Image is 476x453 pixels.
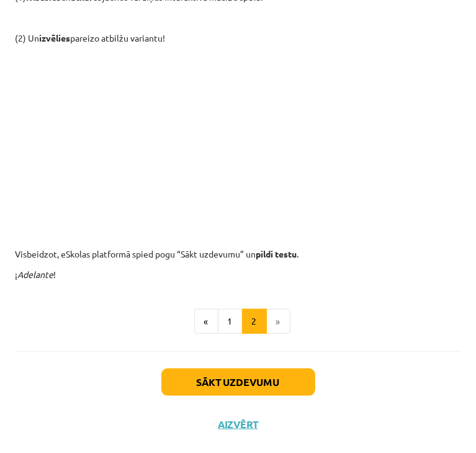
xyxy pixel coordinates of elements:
[15,52,461,237] iframe: 3. nodarbība. Mana māja un darbības vārds ''hay"/ Mi Casa y El Verbo Hay (Haber)
[256,248,297,259] b: pildi testu
[218,309,243,334] button: 1
[161,369,315,396] button: Sākt uzdevumu
[15,32,461,45] p: (2) Un pareizo atbilžu variantu!
[15,268,461,281] p: ¡ !
[194,309,218,334] button: «
[17,269,53,280] i: Adelante
[215,418,262,431] button: Aizvērt
[15,248,461,261] p: Visbeidzot, eSkolas platformā spied pogu “Sākt uzdevumu” un .
[242,309,267,334] button: 2
[39,32,70,43] strong: izvēlies
[15,309,461,334] nav: Page navigation example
